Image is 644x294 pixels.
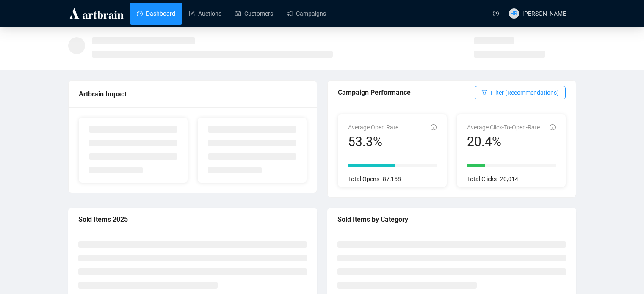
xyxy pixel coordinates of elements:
span: info-circle [550,124,556,130]
div: 53.3% [348,134,398,150]
div: Sold Items 2025 [78,214,307,225]
div: Artbrain Impact [79,89,307,99]
span: question-circle [493,11,499,16]
a: Dashboard [137,3,175,25]
span: Average Click-To-Open-Rate [467,124,540,131]
span: info-circle [431,124,437,130]
span: Total Clicks [467,176,497,182]
a: Customers [235,3,273,25]
img: logo [68,7,125,20]
div: 20.4% [467,134,540,150]
span: 87,158 [383,176,401,182]
span: Total Opens [348,176,379,182]
a: Campaigns [287,3,326,25]
span: Average Open Rate [348,124,398,131]
span: filter [481,89,487,95]
div: Campaign Performance [338,87,475,98]
div: Sold Items by Category [337,214,566,225]
a: Auctions [189,3,221,25]
button: Filter (Recommendations) [475,86,566,99]
span: Filter (Recommendations) [491,88,559,97]
span: 20,014 [500,176,518,182]
span: HB [510,9,517,18]
span: [PERSON_NAME] [522,10,568,17]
